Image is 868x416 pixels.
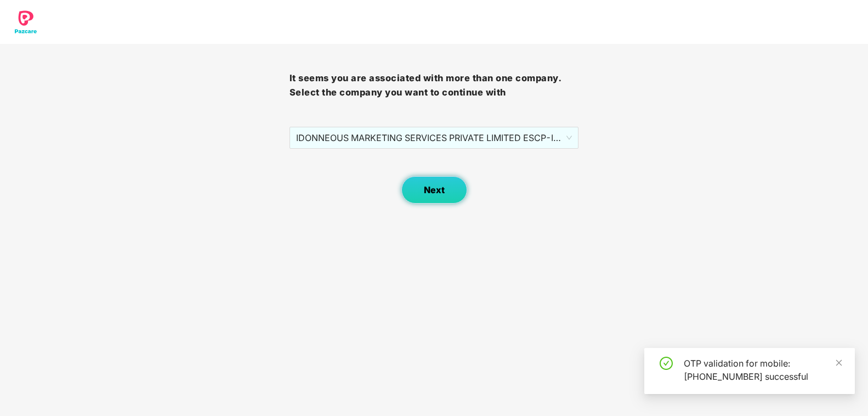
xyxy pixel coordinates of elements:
span: close [835,359,843,367]
span: IDONNEOUS MARKETING SERVICES PRIVATE LIMITED ESCP - ICF016 - ADMIN [296,127,572,148]
div: OTP validation for mobile: [PHONE_NUMBER] successful [684,357,842,383]
span: Next [424,185,445,195]
span: check-circle [660,357,673,370]
button: Next [401,176,467,204]
h3: It seems you are associated with more than one company. Select the company you want to continue with [290,71,579,99]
